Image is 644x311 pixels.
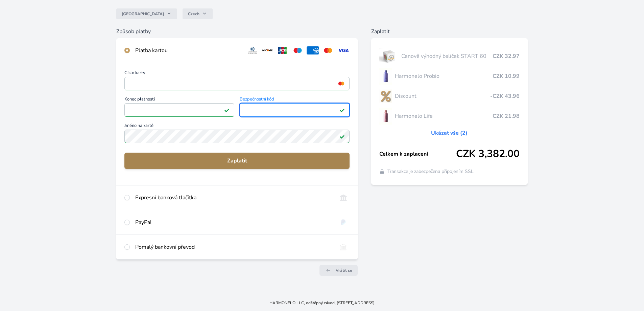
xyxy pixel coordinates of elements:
[395,92,490,100] span: Discount
[336,268,352,273] span: Vrátit se
[379,68,392,85] img: CLEAN_PROBIO_se_stinem_x-lo.jpg
[337,46,350,54] img: visa.svg
[127,105,231,115] iframe: Iframe pro datum vypršení platnosti
[307,46,319,54] img: amex.svg
[337,243,350,251] img: bankTransfer_IBAN.svg
[337,218,350,226] img: paypal.svg
[135,194,332,202] div: Expresní banková tlačítka
[183,8,213,19] button: Czech
[243,105,347,115] iframe: Iframe pro bezpečnostní kód
[339,107,345,113] img: Platné pole
[116,27,358,36] h6: Způsob platby
[188,11,199,17] span: Czech
[124,97,234,103] span: Konec platnosti
[395,72,493,80] span: Harmonelo Probio
[124,71,350,77] span: Číslo karty
[379,48,399,65] img: start.jpg
[116,8,177,19] button: [GEOGRAPHIC_DATA]
[493,112,520,120] span: CZK 21.98
[135,46,241,54] div: Platba kartou
[401,52,493,60] span: Cenově výhodný balíček START 60
[337,194,350,202] img: onlineBanking_CZ.svg
[339,134,345,139] img: Platné pole
[322,46,334,54] img: mc.svg
[493,52,520,60] span: CZK 32.97
[240,97,350,103] span: Bezpečnostní kód
[246,46,259,54] img: diners.svg
[371,27,528,36] h6: Zaplatit
[379,150,456,158] span: Celkem k zaplacení
[395,112,493,120] span: Harmonelo Life
[387,168,474,175] span: Transakce je zabezpečena připojením SSL
[490,92,520,100] span: -CZK 43.96
[379,108,392,125] img: CLEAN_LIFE_se_stinem_x-lo.jpg
[127,79,347,88] iframe: Iframe pro číslo karty
[135,243,332,251] div: Pomalý bankovní převod
[124,124,350,130] span: Jméno na kartě
[261,46,274,54] img: discover.svg
[337,81,346,87] img: mc
[319,265,358,276] a: Vrátit se
[379,88,392,105] img: discount-lo.png
[456,148,520,160] span: CZK 3,382.00
[130,157,344,165] span: Zaplatit
[277,46,289,54] img: jcb.svg
[135,218,332,226] div: PayPal
[493,72,520,80] span: CZK 10.99
[122,11,164,17] span: [GEOGRAPHIC_DATA]
[291,46,304,54] img: maestro.svg
[124,130,350,143] input: Jméno na kartěPlatné pole
[431,129,468,137] a: Ukázat vše (2)
[124,153,350,169] button: Zaplatit
[224,107,230,113] img: Platné pole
